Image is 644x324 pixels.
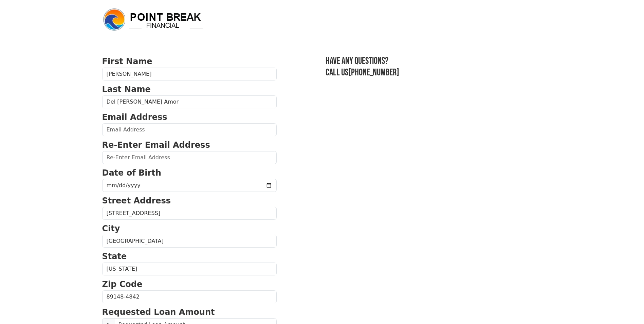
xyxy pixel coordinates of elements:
img: logo.png [102,7,204,32]
strong: State [102,252,127,261]
strong: First Name [102,57,152,66]
strong: Re-Enter Email Address [102,140,210,150]
h3: Have any questions? [326,55,542,67]
h3: Call us [326,67,542,78]
a: [PHONE_NUMBER] [348,67,399,78]
input: First Name [102,68,277,80]
input: Zip Code [102,290,277,303]
strong: Street Address [102,196,171,205]
input: City [102,235,277,248]
input: Last Name [102,95,277,108]
strong: Date of Birth [102,168,161,178]
strong: City [102,224,120,233]
input: Street Address [102,207,277,220]
strong: Requested Loan Amount [102,307,215,317]
strong: Last Name [102,85,151,94]
input: Email Address [102,123,277,136]
input: Re-Enter Email Address [102,151,277,164]
strong: Zip Code [102,280,143,289]
strong: Email Address [102,112,167,122]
